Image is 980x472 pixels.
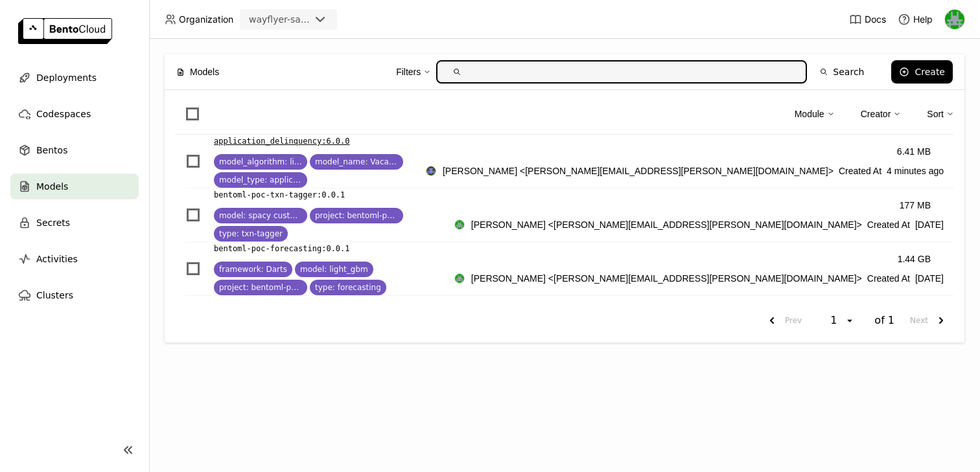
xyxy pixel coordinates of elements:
span: model: spacy custom [219,210,302,221]
button: next page. current page 1 of 1 [905,309,954,332]
div: 1 [826,314,845,327]
a: Activities [10,246,139,272]
div: 6.41 MB [897,144,931,159]
span: [PERSON_NAME] <[PERSON_NAME][EMAIL_ADDRESS][PERSON_NAME][DOMAIN_NAME]> [471,271,862,286]
img: Sean Hickey [455,220,464,229]
a: Secrets [10,210,139,236]
a: bentoml-poc-forecasting:0.0.1 [214,242,454,255]
div: 177 MB [900,198,931,212]
span: Clusters [36,287,73,303]
span: [DATE] [915,271,944,286]
img: Deirdre Bevan [426,166,436,175]
div: Created At [426,164,944,178]
span: Activities [36,251,78,267]
span: Codespaces [36,106,91,122]
p: bentoml-poc-forecasting : 0.0.1 [214,242,350,255]
a: application_delinquency:6.0.0 [214,135,426,148]
span: framework: Darts [219,264,287,275]
li: List item [175,242,954,296]
a: Deployments [10,65,139,91]
li: List item [175,135,954,188]
a: Docs [849,13,886,26]
span: Secrets [36,215,70,230]
p: application_delinquency : 6.0.0 [214,135,350,148]
span: Bentos [36,142,67,158]
span: model_algorithm: lightgbm [219,157,302,167]
span: [PERSON_NAME] <[PERSON_NAME][EMAIL_ADDRESS][PERSON_NAME][DOMAIN_NAME]> [443,164,834,178]
span: 4 minutes ago [887,164,944,178]
button: Create [891,60,953,84]
div: Creator [861,100,902,128]
div: 1.44 GB [898,252,931,266]
span: Help [913,14,933,25]
span: Organization [179,14,233,25]
img: logo [18,18,112,44]
span: Models [36,179,68,194]
input: Selected wayflyer-sandbox. [311,14,312,27]
div: Creator [861,107,891,121]
div: Module [795,100,835,128]
span: model_type: application [219,175,302,185]
span: model: light_gbm [300,264,368,275]
div: Created At [454,271,944,286]
span: [DATE] [915,218,944,232]
div: Filters [396,65,421,79]
a: Clusters [10,282,139,308]
li: List item [175,188,954,242]
a: Bentos [10,137,139,163]
a: Models [10,174,139,199]
div: Sort [927,107,944,121]
span: Docs [865,14,886,25]
a: bentoml-poc-txn-tagger:0.0.1 [214,188,454,201]
div: Module [795,107,824,121]
span: of 1 [874,314,894,327]
div: Sort [927,100,954,128]
img: Sean Hickey [945,10,964,29]
svg: open [845,315,855,326]
div: Create [915,67,945,77]
span: model_name: VacantlyLiterateGreatdane [315,157,398,167]
img: Sean Hickey [455,274,464,283]
button: previous page. current page 1 of 1 [759,309,807,332]
span: Deployments [36,70,97,85]
div: Created At [454,218,944,232]
div: Help [898,13,933,26]
span: project: bentoml-poc-txn-tagger [315,210,398,221]
span: project: bentoml-poc-forecasting [219,282,302,293]
a: Codespaces [10,101,139,127]
span: Models [190,65,219,79]
div: wayflyer-sandbox [249,13,310,26]
button: Search [812,60,872,84]
span: [PERSON_NAME] <[PERSON_NAME][EMAIL_ADDRESS][PERSON_NAME][DOMAIN_NAME]> [471,218,862,232]
p: bentoml-poc-txn-tagger : 0.0.1 [214,188,345,201]
span: type: forecasting [315,282,381,293]
div: Filters [396,58,431,85]
span: type: txn-tagger [219,229,283,239]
